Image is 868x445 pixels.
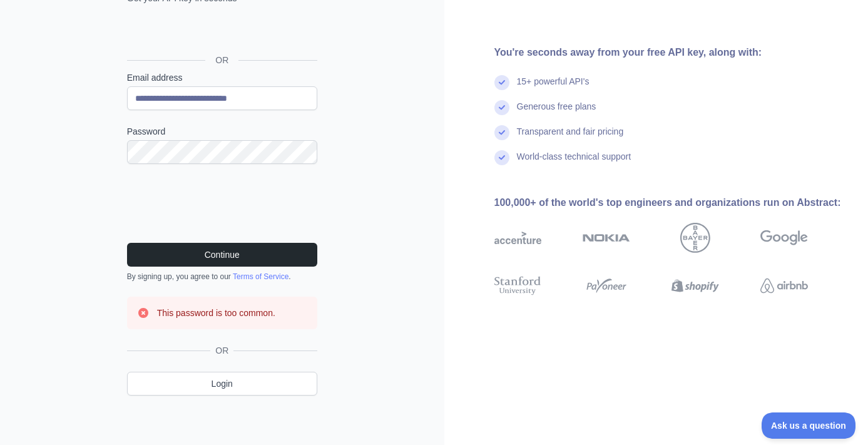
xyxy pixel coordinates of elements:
iframe: Кнопка "Войти с аккаунтом Google" [121,18,321,46]
img: shopify [671,274,719,298]
img: airbnb [760,274,808,298]
div: You're seconds away from your free API key, along with: [494,45,849,60]
label: Email address [127,71,317,84]
img: payoneer [583,274,630,298]
img: check mark [494,100,509,115]
div: World-class technical support [517,150,631,175]
div: Transparent and fair pricing [517,125,624,150]
label: Password [127,125,317,138]
span: OR [205,54,238,66]
div: 15+ powerful API's [517,75,590,100]
iframe: Toggle Customer Support [762,412,855,439]
div: 100,000+ of the world's top engineers and organizations run on Abstract: [494,195,849,210]
img: google [760,223,808,253]
a: Terms of Service [233,272,288,281]
img: bayer [680,223,710,253]
img: nokia [583,223,630,253]
button: Continue [127,243,317,267]
img: check mark [494,125,509,140]
div: Войти с аккаунтом Google (откроется в новой вкладке) [127,18,315,46]
iframe: reCAPTCHA [127,179,317,228]
a: Login [127,372,317,396]
div: Generous free plans [517,100,596,125]
img: check mark [494,75,509,90]
span: OR [210,344,233,357]
img: check mark [494,150,509,165]
img: accenture [494,223,542,253]
div: By signing up, you agree to our . [127,272,317,282]
img: stanford university [494,274,542,298]
h3: This password is too common. [157,307,275,319]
